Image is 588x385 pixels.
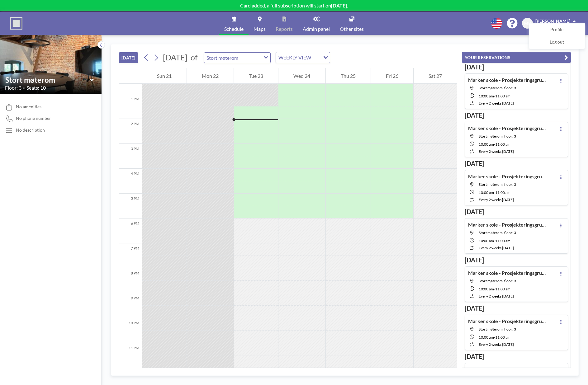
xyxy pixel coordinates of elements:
[550,39,564,45] span: Log out
[468,125,546,131] h4: Marker skole - Prosjekteringsgruppemøte
[371,68,413,84] div: Fri 26
[494,335,495,340] span: -
[495,335,510,340] span: 11:00 AM
[535,18,570,24] span: [PERSON_NAME]
[224,26,244,31] span: Schedule
[278,68,325,84] div: Wed 24
[414,68,457,84] div: Sat 27
[277,54,312,62] span: WEEKLY VIEW
[465,160,568,167] h3: [DATE]
[468,318,546,324] h4: Marker skole - Prosjekteringsgruppemøte
[16,127,45,133] div: No description
[479,182,516,187] span: Stort møterom, floor: 3
[119,52,138,63] button: [DATE]
[5,85,21,91] span: Floor: 3
[494,94,495,98] span: -
[468,270,546,276] h4: Marker skole - Prosjekteringsgruppemøte
[204,53,264,63] input: Stort møterom
[495,94,510,98] span: 11:00 AM
[465,353,568,360] h3: [DATE]
[529,36,585,49] a: Log out
[119,293,142,318] div: 9 PM
[16,104,41,110] span: No amenities
[119,318,142,343] div: 10 PM
[479,327,516,331] span: Stort møterom, floor: 3
[26,85,46,91] span: Seats: 10
[335,12,369,35] a: Other sites
[219,12,249,35] a: Schedule
[479,246,514,250] span: every 2 weeks [DATE]
[468,366,546,373] h4: Marker skole - Prosjekteringsgruppemøte
[191,53,197,62] span: of
[119,343,142,368] div: 11 PM
[465,304,568,312] h3: [DATE]
[479,149,514,154] span: every 2 weeks [DATE]
[479,238,494,243] span: 10:00 AM
[479,230,516,235] span: Stort møterom, floor: 3
[276,52,330,63] div: Search for option
[494,190,495,195] span: -
[479,94,494,98] span: 10:00 AM
[10,17,22,30] img: organization-logo
[479,197,514,202] span: every 2 weeks [DATE]
[119,144,142,169] div: 3 PM
[119,119,142,144] div: 2 PM
[119,194,142,218] div: 5 PM
[5,75,90,84] input: Stort møterom
[119,218,142,243] div: 6 PM
[23,86,25,90] span: •
[465,208,568,216] h3: [DATE]
[340,26,364,31] span: Other sites
[494,142,495,147] span: -
[495,142,510,147] span: 11:00 AM
[479,287,494,291] span: 10:00 AM
[119,169,142,194] div: 4 PM
[468,77,546,83] h4: Marker skole - Prosjekteringsgruppemøte
[163,53,187,62] span: [DATE]
[303,26,330,31] span: Admin panel
[119,268,142,293] div: 8 PM
[331,2,347,8] b: [DATE]
[187,68,234,84] div: Mon 22
[298,12,335,35] a: Admin panel
[479,134,516,139] span: Stort møterom, floor: 3
[142,68,187,84] div: Sun 21
[462,52,571,63] button: YOUR RESERVATIONS
[550,27,563,33] span: Profile
[468,173,546,180] h4: Marker skole - Prosjekteringsgruppemøte
[524,21,531,26] span: MB
[271,12,298,35] a: Reports
[494,238,495,243] span: -
[529,24,585,36] a: Profile
[479,342,514,347] span: every 2 weeks [DATE]
[495,238,510,243] span: 11:00 AM
[276,26,293,31] span: Reports
[495,190,510,195] span: 11:00 AM
[465,111,568,119] h3: [DATE]
[16,115,51,121] span: No phone number
[479,294,514,298] span: every 2 weeks [DATE]
[479,101,514,106] span: every 2 weeks [DATE]
[479,142,494,147] span: 10:00 AM
[494,287,495,291] span: -
[119,94,142,119] div: 1 PM
[326,68,371,84] div: Thu 25
[254,26,266,31] span: Maps
[468,222,546,228] h4: Marker skole - Prosjekteringsgruppemøte
[119,243,142,268] div: 7 PM
[479,279,516,283] span: Stort møterom, floor: 3
[495,287,510,291] span: 11:00 AM
[249,12,271,35] a: Maps
[465,256,568,264] h3: [DATE]
[479,190,494,195] span: 10:00 AM
[479,335,494,340] span: 10:00 AM
[313,54,320,62] input: Search for option
[234,68,278,84] div: Tue 23
[479,86,516,90] span: Stort møterom, floor: 3
[465,63,568,71] h3: [DATE]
